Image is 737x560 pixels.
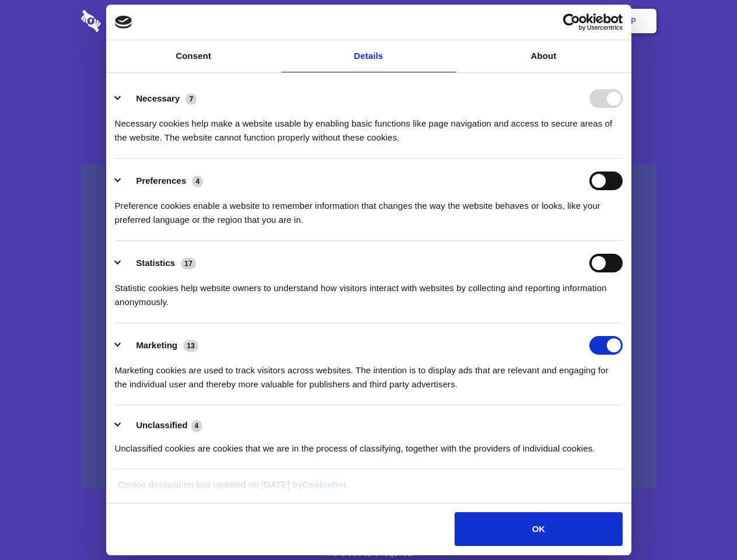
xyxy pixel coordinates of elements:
a: About [456,40,631,72]
button: Marketing (13) [115,336,206,355]
a: Consent [106,40,281,72]
iframe: Drift Widget Chat Controller [679,502,723,546]
span: 4 [191,420,202,432]
button: Preferences (4) [115,171,211,190]
span: 4 [192,176,203,187]
button: Unclassified (4) [115,418,209,433]
button: Necessary (7) [115,89,204,108]
label: Marketing [136,340,177,350]
label: Necessary [136,93,180,103]
div: Preference cookies enable a website to remember information that changes the way the website beha... [115,190,623,227]
a: Details [281,40,456,72]
a: Cookiebot [302,480,347,489]
a: Pricing [343,3,393,39]
div: Marketing cookies are used to track visitors across websites. The intention is to display ads tha... [115,355,623,391]
div: Cookie declaration last updated on [DATE] by [109,478,628,501]
span: 13 [183,340,198,352]
img: logo-wordmark-white-trans-d4663122ce5f474addd5e946df7df03e33cb6a1c49d2221995e7729f52c070b2.svg [81,10,181,32]
a: Login [529,3,580,39]
span: 17 [181,258,196,269]
span: 7 [186,93,197,105]
button: Statistics (17) [115,254,204,272]
h1: Eliminate Slack Data Loss. [81,52,656,94]
h4: Auto-redaction of sensitive data, encrypted data sharing and self-destructing private chats. Shar... [81,106,656,145]
div: Necessary cookies help make a website usable by enabling basic functions like page navigation and... [115,108,623,145]
label: Preferences [136,176,186,185]
a: Usercentrics Cookiebot - opens in a new window [521,13,623,31]
button: OK [455,512,622,546]
a: Contact [473,3,527,39]
a: Wistia video thumbnail [81,164,656,488]
label: Statistics [136,258,175,268]
div: Unclassified cookies are cookies that we are in the process of classifying, together with the pro... [115,433,623,456]
div: Statistic cookies help website owners to understand how visitors interact with websites by collec... [115,272,623,309]
img: logo [115,16,132,29]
